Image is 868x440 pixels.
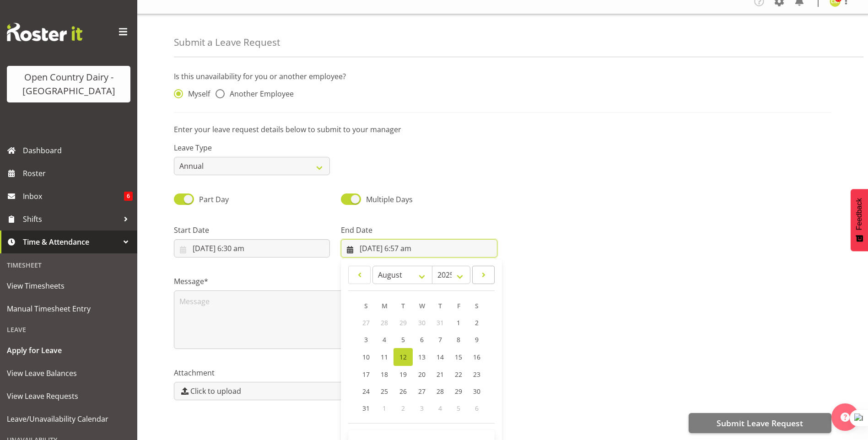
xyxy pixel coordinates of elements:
span: 21 [437,370,444,379]
span: 19 [399,370,407,379]
span: 9 [475,335,479,344]
label: Message* [174,276,497,287]
span: 11 [381,353,388,361]
span: 7 [438,335,442,344]
a: 25 [375,383,394,400]
span: 14 [437,353,444,361]
span: 16 [473,353,480,361]
label: Attachment [174,367,497,378]
a: 24 [357,383,375,400]
span: Multiple Days [366,194,413,204]
img: Rosterit website logo [7,23,82,41]
span: Dashboard [23,144,133,157]
span: 25 [381,387,388,396]
span: T [438,301,442,310]
a: View Timesheets [2,274,135,297]
a: 11 [375,348,394,366]
span: 18 [381,370,388,379]
span: 28 [437,387,444,396]
a: 30 [468,383,486,400]
label: Start Date [174,225,330,236]
a: 29 [449,383,468,400]
span: Shifts [23,212,119,226]
span: 1 [457,318,460,327]
span: 5 [457,404,460,413]
a: Manual Timesheet Entry [2,297,135,320]
a: 19 [394,366,413,383]
span: 26 [399,387,407,396]
a: 13 [413,348,431,366]
span: F [457,301,460,310]
a: View Leave Requests [2,385,135,408]
a: 31 [357,400,375,417]
span: 27 [362,318,370,327]
div: Timesheet [2,256,135,274]
p: Enter your leave request details below to submit to your manager [174,124,831,135]
a: 5 [394,331,413,348]
a: 18 [375,366,394,383]
span: View Timesheets [7,279,130,293]
a: 8 [449,331,468,348]
a: 26 [394,383,413,400]
a: 12 [394,348,413,366]
span: 10 [362,353,370,361]
a: 3 [357,331,375,348]
span: 13 [418,353,426,361]
span: 3 [364,335,368,344]
div: Open Country Dairy - [GEOGRAPHIC_DATA] [16,70,121,98]
span: Feedback [855,198,863,230]
a: 14 [431,348,449,366]
a: 7 [431,331,449,348]
span: Another Employee [225,89,294,98]
a: View Leave Balances [2,362,135,385]
a: 9 [468,331,486,348]
label: Leave Type [174,142,330,153]
img: help-xxl-2.png [841,413,850,422]
span: 20 [418,370,426,379]
span: 4 [438,404,442,413]
a: 16 [468,348,486,366]
span: Manual Timesheet Entry [7,302,130,316]
label: End Date [341,225,497,236]
span: T [401,301,405,310]
span: Click to upload [190,386,241,397]
span: 27 [418,387,426,396]
span: Submit Leave Request [717,417,803,429]
input: Click to select... [174,239,330,258]
span: 17 [362,370,370,379]
a: 23 [468,366,486,383]
span: Myself [183,89,210,98]
span: 29 [399,318,407,327]
a: 10 [357,348,375,366]
span: 30 [473,387,480,396]
span: S [364,301,368,310]
a: 28 [431,383,449,400]
a: 6 [413,331,431,348]
span: Inbox [23,189,124,203]
a: 15 [449,348,468,366]
span: Time & Attendance [23,235,119,249]
span: 3 [420,404,424,413]
span: 28 [381,318,388,327]
span: 15 [455,353,462,361]
a: 4 [375,331,394,348]
span: M [382,301,388,310]
span: 23 [473,370,480,379]
span: 22 [455,370,462,379]
a: 22 [449,366,468,383]
span: Apply for Leave [7,343,130,357]
span: 12 [399,353,407,361]
a: 21 [431,366,449,383]
span: Roster [23,166,133,180]
span: Leave/Unavailability Calendar [7,412,130,426]
span: 4 [383,335,386,344]
span: 30 [418,318,426,327]
span: 31 [362,404,370,413]
a: Leave/Unavailability Calendar [2,408,135,430]
span: Part Day [199,194,229,204]
span: 1 [383,404,386,413]
a: 2 [468,314,486,331]
span: 6 [124,192,133,201]
input: Click to select... [341,239,497,258]
button: Feedback - Show survey [851,189,868,251]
